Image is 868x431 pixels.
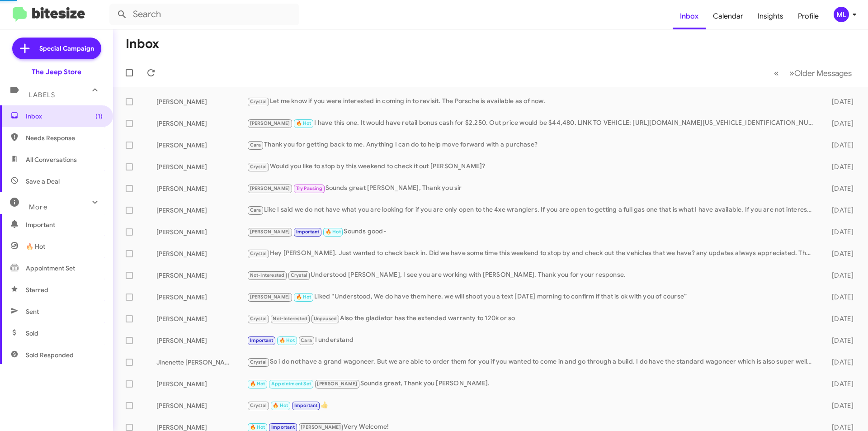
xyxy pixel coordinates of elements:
div: [PERSON_NAME] [156,401,247,410]
span: Starred [26,285,48,294]
div: [DATE] [817,358,861,367]
div: [PERSON_NAME] [156,336,247,345]
div: [DATE] [817,293,861,302]
span: Crystal [250,403,267,408]
span: Inbox [26,112,103,121]
div: [DATE] [817,401,861,410]
span: Needs Response [26,133,103,142]
span: Special Campaign [39,44,94,53]
span: [PERSON_NAME] [250,185,290,191]
div: Sounds good- [247,227,817,237]
div: I have this one. It would have retail bonus cash for $2,250. Out price would be $44,480. LINK TO ... [247,118,817,128]
span: Important [296,229,320,235]
span: Older Messages [794,68,852,78]
div: [DATE] [817,249,861,258]
div: ML [834,7,849,22]
div: [PERSON_NAME] [156,162,247,171]
div: [PERSON_NAME] [156,271,247,280]
div: [DATE] [817,184,861,193]
div: [DATE] [817,314,861,323]
span: 🔥 Hot [250,381,265,387]
span: 🔥 Hot [26,242,45,251]
div: [PERSON_NAME] [156,293,247,302]
span: Labels [29,91,55,99]
span: 🔥 Hot [279,337,295,343]
span: Cara [250,142,261,148]
span: » [789,67,794,79]
div: So i do not have a grand wagoneer. But we are able to order them for you if you wanted to come in... [247,357,817,367]
div: Let me know if you were interested in coming in to revisit. The Porsche is available as of now. [247,96,817,107]
div: [DATE] [817,227,861,237]
div: Thank you for getting back to me. Anything I can do to help move forward with a purchase? [247,140,817,150]
div: Understood [PERSON_NAME], I see you are working with [PERSON_NAME]. Thank you for your response. [247,270,817,280]
span: More [29,203,47,211]
span: Important [250,337,274,343]
button: ML [826,7,858,22]
div: [PERSON_NAME] [156,379,247,388]
span: Not-Interested [250,272,285,278]
span: Sent [26,307,39,316]
span: Cara [301,337,312,343]
span: [PERSON_NAME] [317,381,357,387]
div: [DATE] [817,271,861,280]
span: [PERSON_NAME] [250,229,290,235]
a: Insights [750,3,791,29]
h1: Inbox [126,37,159,51]
a: Profile [791,3,826,29]
span: Cara [250,207,261,213]
div: Liked “Understood, We do have them here. we will shoot you a text [DATE] morning to confirm if th... [247,292,817,302]
span: (1) [95,112,103,121]
span: Crystal [250,316,267,322]
a: Calendar [706,3,750,29]
div: [PERSON_NAME] [156,119,247,128]
span: Sold Responded [26,350,74,360]
span: Important [271,424,295,430]
div: Sounds great [PERSON_NAME], Thank you sir [247,183,817,194]
div: [DATE] [817,97,861,106]
span: All Conversations [26,155,77,164]
div: Also the gladiator has the extended warranty to 120k or so [247,313,817,324]
nav: Page navigation example [769,64,857,82]
input: Search [109,4,299,25]
div: Sounds great, Thank you [PERSON_NAME]. [247,379,817,389]
span: 🔥 Hot [273,403,288,408]
button: Previous [769,64,784,82]
span: Appointment Set [271,381,311,387]
span: 🔥 Hot [325,229,341,235]
span: Crystal [250,164,267,170]
div: [PERSON_NAME] [156,184,247,193]
span: « [774,67,779,79]
span: Unpaused [314,316,337,322]
div: [PERSON_NAME] [156,314,247,323]
div: The Jeep Store [32,67,81,76]
div: 👍 [247,400,817,411]
div: [DATE] [817,336,861,345]
span: 🔥 Hot [296,294,311,300]
span: [PERSON_NAME] [250,294,290,300]
div: [PERSON_NAME] [156,227,247,237]
span: Crystal [291,272,307,278]
span: Sold [26,329,38,338]
span: Not-Interested [273,316,307,322]
span: Crystal [250,251,267,256]
div: [PERSON_NAME] [156,141,247,150]
span: Try Pausing [296,185,322,191]
span: Important [26,220,103,229]
span: 🔥 Hot [250,424,265,430]
div: Jinenette [PERSON_NAME] [156,358,247,367]
div: [PERSON_NAME] [156,97,247,106]
a: Inbox [673,3,706,29]
div: [DATE] [817,379,861,388]
div: Like I said we do not have what you are looking for if you are only open to the 4xe wranglers. If... [247,205,817,215]
div: Hey [PERSON_NAME]. Just wanted to check back in. Did we have some time this weekend to stop by an... [247,248,817,259]
div: [DATE] [817,162,861,171]
span: Crystal [250,359,267,365]
span: Crystal [250,99,267,104]
a: Special Campaign [12,38,101,59]
span: [PERSON_NAME] [250,120,290,126]
span: 🔥 Hot [296,120,311,126]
